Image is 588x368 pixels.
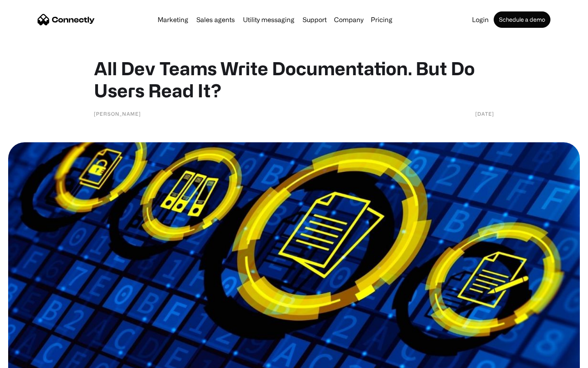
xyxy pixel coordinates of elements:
[240,16,298,23] a: Utility messaging
[494,11,550,28] a: Schedule a demo
[94,110,141,118] div: [PERSON_NAME]
[8,354,49,365] aside: Language selected: English
[16,354,49,365] ul: Language list
[334,14,363,25] div: Company
[38,13,95,26] a: home
[475,110,494,118] div: [DATE]
[332,14,366,25] div: Company
[367,16,396,23] a: Pricing
[193,16,238,23] a: Sales agents
[94,57,494,101] h1: All Dev Teams Write Documentation. But Do Users Read It?
[469,16,492,23] a: Login
[154,16,192,23] a: Marketing
[299,16,330,23] a: Support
